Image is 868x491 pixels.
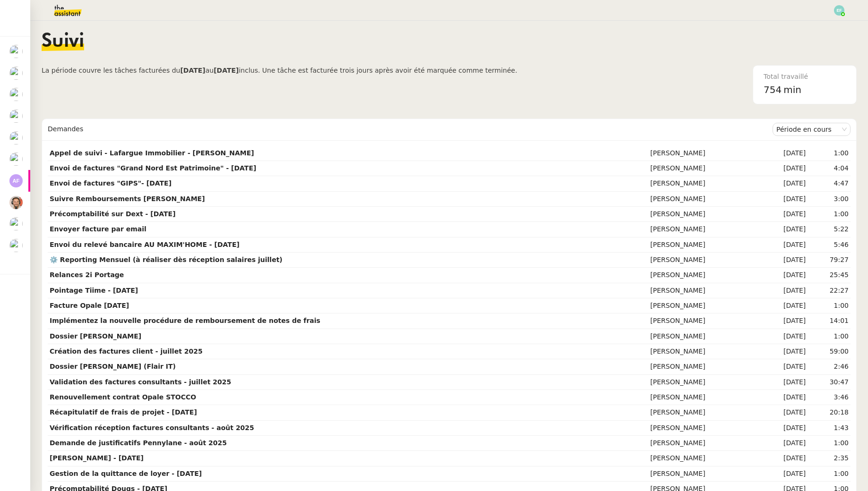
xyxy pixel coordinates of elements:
strong: Envoyer facture par email [50,225,146,233]
td: 5:46 [808,237,851,253]
td: 1:00 [808,329,851,344]
span: 754 [764,84,782,95]
strong: Envoi de factures "Grand Nord Est Patrimoine" - [DATE] [50,164,256,172]
td: [DATE] [758,161,808,176]
td: [PERSON_NAME] [648,192,758,207]
td: [PERSON_NAME] [648,176,758,191]
td: [DATE] [758,405,808,420]
td: 25:45 [808,268,851,283]
td: [PERSON_NAME] [648,222,758,237]
b: [DATE] [214,67,239,74]
td: [DATE] [758,283,808,298]
td: 1:00 [808,146,851,161]
td: [DATE] [758,237,808,253]
div: Demandes [48,120,773,139]
strong: Demande de justificatifs Pennylane - août 2025 [50,439,227,447]
td: [PERSON_NAME] [648,146,758,161]
td: [PERSON_NAME] [648,313,758,329]
td: [PERSON_NAME] [648,359,758,374]
td: [DATE] [758,451,808,466]
td: [PERSON_NAME] [648,421,758,436]
span: min [783,82,801,98]
td: [PERSON_NAME] [648,207,758,222]
td: [PERSON_NAME] [648,344,758,359]
td: [DATE] [758,359,808,374]
td: [PERSON_NAME] [648,405,758,420]
td: [DATE] [758,176,808,191]
strong: Création des factures client - juillet 2025 [50,347,203,355]
td: [DATE] [758,207,808,222]
td: [DATE] [758,298,808,313]
strong: Envoi de factures "GIPS"- [DATE] [50,179,172,187]
img: users%2FSg6jQljroSUGpSfKFUOPmUmNaZ23%2Favatar%2FUntitled.png [9,239,23,252]
td: [DATE] [758,192,808,207]
nz-select-item: Période en cours [776,123,847,135]
td: 4:47 [808,176,851,191]
span: Suivi [42,32,84,51]
strong: Validation des factures consultants - juillet 2025 [50,378,231,386]
td: [PERSON_NAME] [648,436,758,451]
img: 70aa4f02-4601-41a7-97d6-196d60f82c2f [9,196,23,209]
td: [PERSON_NAME] [648,298,758,313]
strong: Relances 2i Portage [50,271,124,279]
img: users%2FME7CwGhkVpexbSaUxoFyX6OhGQk2%2Favatar%2Fe146a5d2-1708-490f-af4b-78e736222863 [9,88,23,101]
strong: Gestion de la quittance de loyer - [DATE] [50,470,202,477]
td: [PERSON_NAME] [648,283,758,298]
strong: Renouvellement contrat Opale STOCCO [50,393,196,401]
td: 1:00 [808,466,851,482]
td: [PERSON_NAME] [648,237,758,253]
b: [DATE] [180,67,205,74]
td: 3:46 [808,390,851,405]
strong: ⚙️ Reporting Mensuel (à réaliser dès réception salaires juillet) [50,256,283,263]
img: svg [834,5,844,16]
td: [PERSON_NAME] [648,161,758,176]
td: [DATE] [758,390,808,405]
td: [DATE] [758,222,808,237]
strong: Dossier [PERSON_NAME] (Flair IT) [50,363,176,370]
img: users%2FlEKjZHdPaYMNgwXp1mLJZ8r8UFs1%2Favatar%2F1e03ee85-bb59-4f48-8ffa-f076c2e8c285 [9,110,23,123]
strong: Pointage Tiime - [DATE] [50,287,138,294]
strong: Vérification réception factures consultants - août 2025 [50,424,254,432]
strong: Appel de suivi - Lafargue Immobilier - [PERSON_NAME] [50,149,254,157]
td: 14:01 [808,313,851,329]
td: 79:27 [808,253,851,268]
div: Total travaillé [764,71,846,82]
img: users%2FfjlNmCTkLiVoA3HQjY3GA5JXGxb2%2Favatar%2Fstarofservice_97480retdsc0392.png [9,67,23,80]
td: [DATE] [758,146,808,161]
img: svg [9,174,23,187]
td: 1:00 [808,207,851,222]
td: 1:43 [808,421,851,436]
img: users%2FSg6jQljroSUGpSfKFUOPmUmNaZ23%2Favatar%2FUntitled.png [9,152,23,166]
strong: Récapitulatif de frais de projet - [DATE] [50,408,197,416]
span: inclus. Une tâche est facturée trois jours après avoir été marquée comme terminée. [239,67,517,74]
td: [DATE] [758,313,808,329]
td: 1:00 [808,436,851,451]
strong: Facture Opale [DATE] [50,302,129,309]
td: [DATE] [758,329,808,344]
td: [PERSON_NAME] [648,375,758,390]
td: 20:18 [808,405,851,420]
td: 59:00 [808,344,851,359]
td: 30:47 [808,375,851,390]
td: [DATE] [758,421,808,436]
strong: Précomptabilité sur Dext - [DATE] [50,210,176,218]
span: La période couvre les tâches facturées du [42,67,180,74]
td: [DATE] [758,466,808,482]
td: [DATE] [758,436,808,451]
td: [DATE] [758,268,808,283]
strong: Implémentez la nouvelle procédure de remboursement de notes de frais [50,317,320,324]
strong: Suivre Remboursements [PERSON_NAME] [50,195,205,203]
td: 2:35 [808,451,851,466]
td: 22:27 [808,283,851,298]
td: [PERSON_NAME] [648,466,758,482]
td: 5:22 [808,222,851,237]
td: [PERSON_NAME] [648,253,758,268]
td: [PERSON_NAME] [648,390,758,405]
td: 2:46 [808,359,851,374]
td: [PERSON_NAME] [648,329,758,344]
td: [PERSON_NAME] [648,268,758,283]
span: au [206,67,214,74]
strong: Dossier [PERSON_NAME] [50,332,141,340]
strong: Envoi du relevé bancaire AU MAXIM'HOME - [DATE] [50,241,240,248]
img: users%2FfjlNmCTkLiVoA3HQjY3GA5JXGxb2%2Favatar%2Fstarofservice_97480retdsc0392.png [9,131,23,144]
